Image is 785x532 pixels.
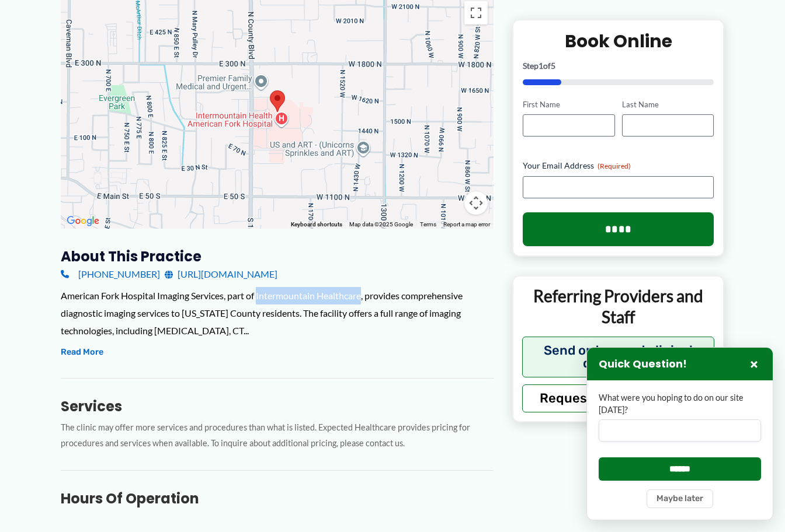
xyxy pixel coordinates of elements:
[747,357,761,371] button: Close
[61,287,494,339] div: American Fork Hospital Imaging Services, part of Intermountain Healthcare, provides comprehensive...
[647,489,713,508] button: Maybe later
[598,162,631,170] span: (Required)
[523,61,714,69] p: Step of
[61,397,494,415] h3: Services
[291,220,342,229] button: Keyboard shortcuts
[61,247,494,265] h3: About this practice
[523,99,614,110] label: First Name
[523,29,714,52] h2: Book Online
[61,489,494,508] h3: Hours of Operation
[64,213,102,229] img: Google
[61,420,494,452] p: The clinic may offer more services and procedures than what is listed. Expected Healthcare provid...
[420,221,436,228] a: Terms (opens in new tab)
[522,384,714,412] button: Request Medical Records
[622,99,714,110] label: Last Name
[551,60,555,70] span: 5
[464,1,488,24] button: Toggle fullscreen view
[464,191,488,215] button: Map camera controls
[61,345,103,359] button: Read More
[523,160,714,171] label: Your Email Address
[522,285,714,328] p: Referring Providers and Staff
[599,392,761,416] label: What were you hoping to do on our site [DATE]?
[349,221,413,228] span: Map data ©2025 Google
[443,221,490,228] a: Report a map error
[522,336,714,377] button: Send orders and clinical documents
[539,60,543,70] span: 1
[61,265,160,283] a: [PHONE_NUMBER]
[64,213,102,229] a: Open this area in Google Maps (opens a new window)
[599,358,687,371] h3: Quick Question!
[165,265,277,283] a: [URL][DOMAIN_NAME]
